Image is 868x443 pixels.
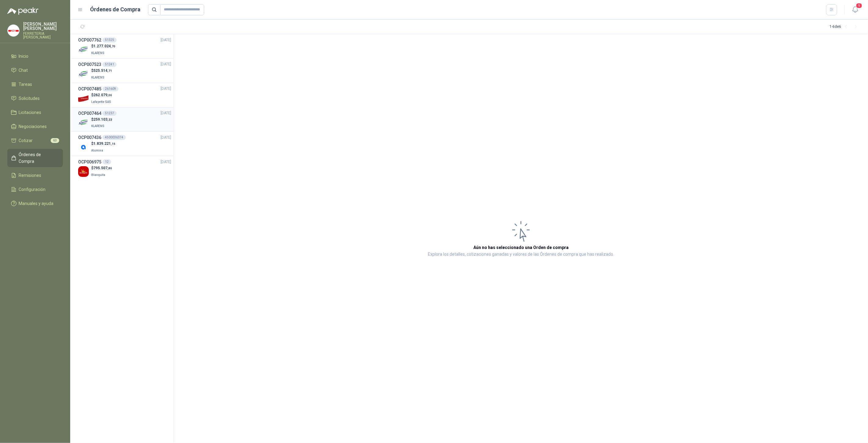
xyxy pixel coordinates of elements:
[7,121,63,132] a: Negociaciones
[107,167,112,170] span: ,86
[7,135,63,146] a: Cotizar63
[93,141,115,146] span: 1.839.221
[78,142,89,152] img: Company Logo
[111,142,115,145] span: ,16
[19,200,54,207] span: Manuales y ayuda
[78,86,171,105] a: OCP007485261609[DATE] Company Logo$262.079,06Lafayette SAS
[19,151,57,165] span: Órdenes de Compra
[91,100,111,104] span: Lafayette SAS
[103,159,111,164] div: 12
[19,53,29,60] span: Inicio
[103,62,117,67] div: 51241
[91,51,104,55] span: KLARENS
[473,244,569,251] h3: Aún no has seleccionado una Orden de compra
[93,166,112,170] span: 795.507
[78,37,101,43] h3: OCP007762
[428,251,614,258] p: Explora los detalles, cotizaciones ganadas y valores de las Órdenes de compra que has realizado.
[161,37,171,43] span: [DATE]
[19,123,47,130] span: Negociaciones
[23,32,63,39] p: FERRETERIA [PERSON_NAME]
[19,172,42,179] span: Remisiones
[91,76,104,79] span: KLARENS
[78,159,101,165] h3: OCP006975
[19,109,42,116] span: Licitaciones
[93,68,112,73] span: 525.514
[7,64,63,76] a: Chat
[91,173,105,177] span: Blanquita
[7,170,63,181] a: Remisiones
[90,5,141,14] h1: Órdenes de Compra
[78,61,171,80] a: OCP00752351241[DATE] Company Logo$525.514,71KLARENS
[161,135,171,141] span: [DATE]
[91,92,112,98] p: $
[78,110,171,129] a: OCP00746451237[DATE] Company Logo$259.103,22KLARENS
[91,117,112,123] p: $
[111,45,115,48] span: ,70
[850,4,861,15] button: 9
[19,81,32,88] span: Tareas
[19,67,28,74] span: Chat
[161,110,171,116] span: [DATE]
[78,166,89,177] img: Company Logo
[107,118,112,121] span: ,22
[7,107,63,118] a: Licitaciones
[161,86,171,92] span: [DATE]
[78,44,89,55] img: Company Logo
[91,141,115,147] p: $
[91,68,112,74] p: $
[19,186,46,193] span: Configuración
[19,137,33,144] span: Cotizar
[107,93,112,97] span: ,06
[7,7,38,15] img: Logo peakr
[103,111,117,116] div: 51237
[91,43,115,49] p: $
[7,79,63,90] a: Tareas
[107,69,112,72] span: ,71
[93,117,112,122] span: 259.103
[78,37,171,56] a: OCP00776251325[DATE] Company Logo$1.277.024,70KLARENS
[78,134,101,141] h3: OCP007436
[8,25,19,36] img: Company Logo
[7,184,63,195] a: Configuración
[103,86,118,91] div: 261609
[161,61,171,67] span: [DATE]
[78,61,101,68] h3: OCP007523
[78,69,89,79] img: Company Logo
[23,22,63,31] p: [PERSON_NAME] [PERSON_NAME]
[161,159,171,165] span: [DATE]
[78,159,171,178] a: OCP00697512[DATE] Company Logo$795.507,86Blanquita
[93,44,115,48] span: 1.277.024
[103,135,126,140] div: 4500036374
[91,149,103,152] span: Alumina
[7,93,63,104] a: Solicitudes
[103,38,117,42] div: 51325
[91,165,112,171] p: $
[7,50,63,62] a: Inicio
[830,22,861,32] div: 1 - 6 de 6
[51,138,59,143] span: 63
[19,95,40,102] span: Solicitudes
[7,198,63,209] a: Manuales y ayuda
[91,124,104,128] span: KLARENS
[78,134,171,153] a: OCP0074364500036374[DATE] Company Logo$1.839.221,16Alumina
[93,93,112,97] span: 262.079
[856,3,863,9] span: 9
[78,117,89,128] img: Company Logo
[78,93,89,104] img: Company Logo
[78,110,101,117] h3: OCP007464
[78,86,101,92] h3: OCP007485
[7,149,63,167] a: Órdenes de Compra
